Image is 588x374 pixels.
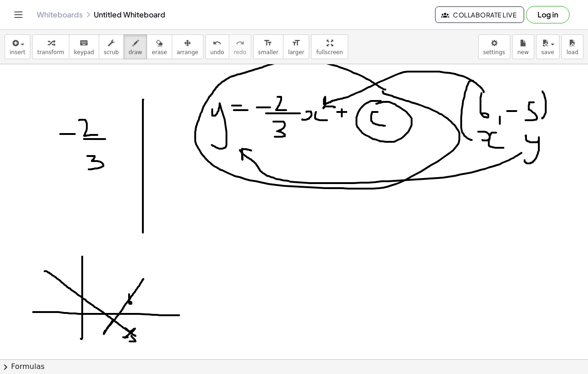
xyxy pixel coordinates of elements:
button: Collaborate Live [435,6,524,23]
span: new [517,49,529,56]
button: settings [478,34,510,59]
span: transform [37,49,64,56]
i: format_size [292,38,300,49]
button: fullscreen [311,34,348,59]
button: new [512,34,534,59]
button: format_sizelarger [283,34,309,59]
span: Collaborate Live [443,11,516,19]
span: settings [483,49,505,56]
span: erase [152,49,167,56]
button: Log in [526,6,570,23]
button: erase [147,34,172,59]
i: keyboard [79,38,88,49]
span: keypad [74,49,94,56]
button: redoredo [229,34,251,59]
span: arrange [177,49,198,56]
span: save [541,49,554,56]
button: draw [124,34,147,59]
span: larger [288,49,304,56]
span: draw [129,49,142,56]
button: format_sizesmaller [253,34,283,59]
span: scrub [104,49,119,56]
button: load [561,34,583,59]
span: load [566,49,578,56]
span: smaller [258,49,278,56]
button: arrange [172,34,204,59]
button: scrub [99,34,124,59]
button: keyboardkeypad [69,34,99,59]
button: transform [32,34,69,59]
button: save [536,34,560,59]
span: fullscreen [316,49,343,56]
i: format_size [264,38,272,49]
i: undo [213,38,221,49]
span: insert [10,49,25,56]
button: insert [5,34,30,59]
button: Toggle navigation [11,7,26,22]
span: redo [234,49,246,56]
button: undoundo [205,34,229,59]
span: undo [210,49,224,56]
i: redo [236,38,244,49]
a: Whiteboards [37,10,83,19]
